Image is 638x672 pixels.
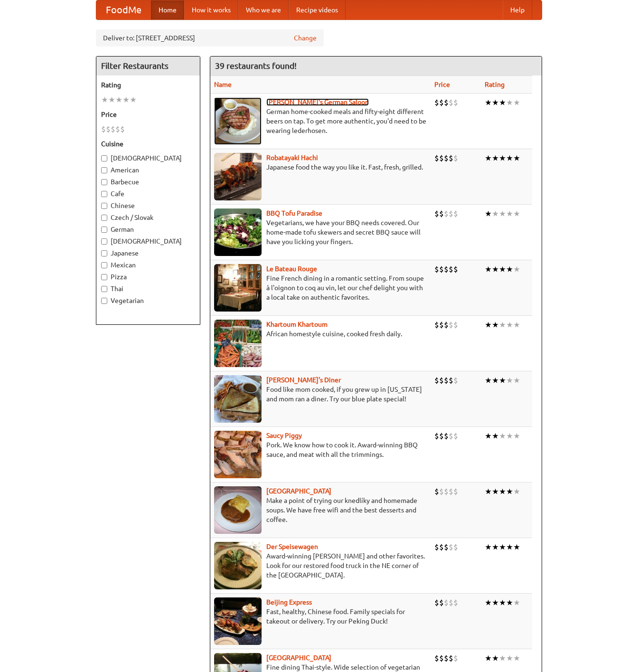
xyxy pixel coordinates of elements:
li: $ [434,542,439,552]
li: ★ [506,208,513,219]
li: $ [444,597,449,608]
li: $ [434,97,439,108]
li: ★ [499,431,506,441]
li: ★ [492,153,499,163]
li: ★ [513,375,520,386]
p: Fine French dining in a romantic setting. From soupe à l'oignon to coq au vin, let our chef delig... [214,274,427,302]
li: $ [439,542,444,552]
li: ★ [485,542,492,552]
li: ★ [499,653,506,663]
p: Pork. We know how to cook it. Award-winning BBQ sauce, and meat with all the trimmings. [214,440,427,459]
ng-pluralize: 39 restaurants found! [215,61,297,70]
li: $ [444,208,449,219]
li: $ [439,97,444,108]
b: Le Bateau Rouge [266,265,317,273]
li: ★ [492,542,499,552]
li: $ [444,375,449,386]
li: ★ [492,320,499,330]
li: $ [444,320,449,330]
li: $ [115,124,120,134]
li: ★ [506,97,513,108]
li: $ [444,153,449,163]
a: Saucy Piggy [266,432,302,439]
label: [DEMOGRAPHIC_DATA] [101,153,195,163]
li: $ [434,320,439,330]
a: Who we are [238,0,289,19]
label: German [101,225,195,234]
li: ★ [130,95,137,105]
li: ★ [485,320,492,330]
li: $ [106,124,111,134]
input: Cafe [101,191,107,197]
li: $ [449,653,453,663]
li: ★ [513,264,520,274]
b: Beijing Express [266,598,312,606]
li: ★ [101,95,108,105]
img: beijing.jpg [214,597,262,645]
li: $ [449,153,453,163]
li: ★ [499,208,506,219]
input: [DEMOGRAPHIC_DATA] [101,155,107,161]
li: $ [120,124,125,134]
p: African homestyle cuisine, cooked fresh daily. [214,329,427,339]
li: ★ [485,375,492,386]
li: ★ [506,597,513,608]
input: German [101,227,107,233]
li: ★ [499,486,506,497]
li: ★ [485,208,492,219]
li: $ [453,653,458,663]
label: [DEMOGRAPHIC_DATA] [101,237,195,246]
li: ★ [506,264,513,274]
li: ★ [485,431,492,441]
label: Czech / Slovak [101,213,195,222]
li: ★ [513,431,520,441]
li: ★ [499,97,506,108]
p: Make a point of trying our knedlíky and homemade soups. We have free wifi and the best desserts a... [214,496,427,524]
input: Mexican [101,262,107,268]
a: [PERSON_NAME]'s German Saloon [266,98,369,106]
li: ★ [492,486,499,497]
a: Robatayaki Hachi [266,154,318,161]
li: ★ [485,264,492,274]
li: ★ [499,264,506,274]
img: bateaurouge.jpg [214,264,262,312]
li: $ [449,208,453,219]
li: $ [439,653,444,663]
li: ★ [499,153,506,163]
img: czechpoint.jpg [214,486,262,534]
li: ★ [485,653,492,663]
b: Der Speisewagen [266,543,318,550]
label: Chinese [101,201,195,210]
li: $ [444,97,449,108]
input: American [101,167,107,173]
li: ★ [499,375,506,386]
h4: Filter Restaurants [96,57,200,76]
li: $ [439,597,444,608]
a: [PERSON_NAME]'s Diner [266,376,341,384]
img: tofuparadise.jpg [214,208,262,256]
li: $ [453,597,458,608]
li: $ [453,153,458,163]
li: ★ [513,97,520,108]
input: Barbecue [101,179,107,185]
li: $ [453,320,458,330]
li: ★ [499,542,506,552]
li: $ [439,264,444,274]
li: ★ [485,597,492,608]
label: Cafe [101,189,195,199]
li: $ [449,597,453,608]
img: khartoum.jpg [214,320,262,367]
li: $ [101,124,106,134]
a: [GEOGRAPHIC_DATA] [266,487,331,495]
li: $ [449,486,453,497]
li: $ [439,486,444,497]
label: Japanese [101,248,195,258]
li: ★ [506,320,513,330]
li: $ [434,431,439,441]
li: $ [439,208,444,219]
li: $ [439,153,444,163]
li: $ [439,431,444,441]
